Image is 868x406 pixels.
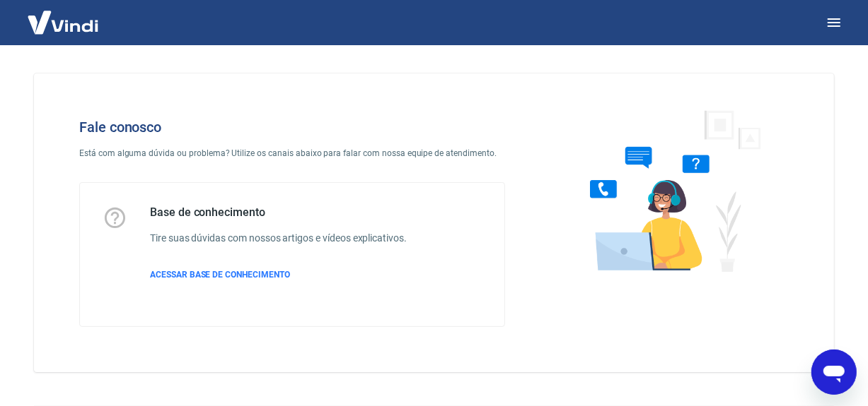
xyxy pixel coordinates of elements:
[17,1,109,44] img: Vindi
[79,119,505,136] h4: Fale conosco
[79,147,505,160] p: Está com alguma dúvida ou problema? Utilize os canais abaixo para falar com nossa equipe de atend...
[150,205,407,220] h5: Base de conhecimento
[811,350,857,395] iframe: Botão para abrir a janela de mensagens, conversa em andamento
[562,96,777,285] img: Fale conosco
[150,270,290,280] span: ACESSAR BASE DE CONHECIMENTO
[150,231,407,246] h6: Tire suas dúvidas com nossos artigos e vídeos explicativos.
[150,268,407,281] a: ACESSAR BASE DE CONHECIMENTO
